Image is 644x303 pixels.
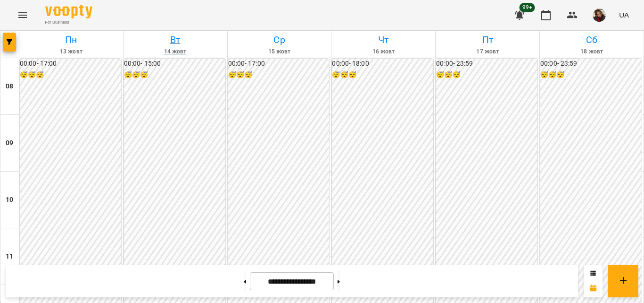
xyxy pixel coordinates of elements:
[21,33,122,47] h6: Пн
[333,47,434,56] h6: 16 жовт
[332,70,433,80] h6: 😴😴😴
[436,70,537,80] h6: 😴😴😴
[332,59,433,69] h6: 00:00 - 18:00
[541,33,642,47] h6: Сб
[21,47,122,56] h6: 13 жовт
[228,70,330,80] h6: 😴😴😴
[520,3,535,12] span: 99+
[593,9,606,22] img: 0cafcf5d4a618ef6410b9c53cd7acb69.jpeg
[20,59,121,69] h6: 00:00 - 17:00
[6,81,13,92] h6: 08
[333,33,434,47] h6: Чт
[6,138,13,148] h6: 09
[11,4,34,26] button: Menu
[6,251,13,262] h6: 11
[229,47,330,56] h6: 15 жовт
[20,70,121,80] h6: 😴😴😴
[540,59,642,69] h6: 00:00 - 23:59
[124,59,225,69] h6: 00:00 - 15:00
[437,33,538,47] h6: Пт
[436,59,537,69] h6: 00:00 - 23:59
[619,10,629,20] span: UA
[540,70,642,80] h6: 😴😴😴
[228,59,330,69] h6: 00:00 - 17:00
[125,47,226,56] h6: 14 жовт
[6,195,13,205] h6: 10
[125,33,226,47] h6: Вт
[229,33,330,47] h6: Ср
[615,6,633,24] button: UA
[45,5,92,18] img: Voopty Logo
[437,47,538,56] h6: 17 жовт
[124,70,225,80] h6: 😴😴😴
[45,19,92,26] span: For Business
[541,47,642,56] h6: 18 жовт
